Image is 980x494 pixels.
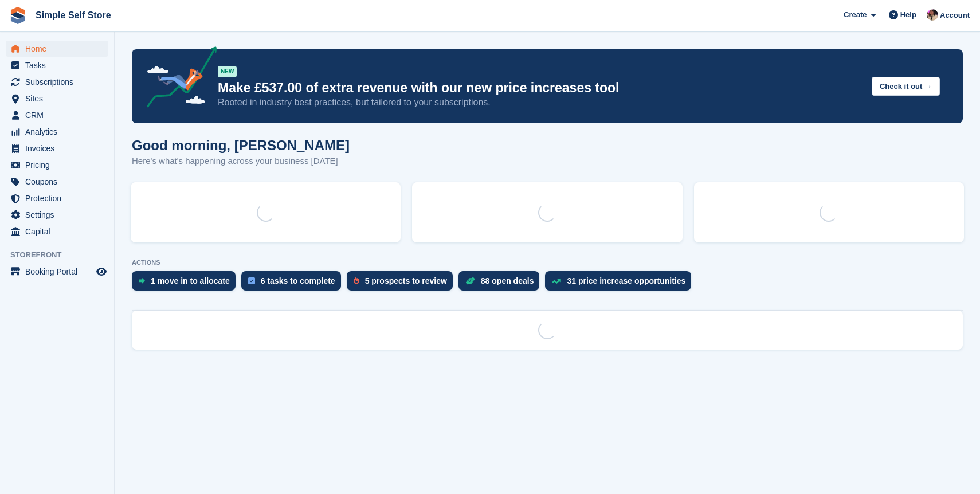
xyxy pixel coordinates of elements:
[25,41,94,57] span: Home
[458,271,546,296] a: 88 open deals
[218,66,237,77] div: NEW
[6,190,108,206] a: menu
[6,174,108,190] a: menu
[132,259,963,266] p: ACTIONS
[25,140,94,156] span: Invoices
[6,57,108,73] a: menu
[10,249,114,261] span: Storefront
[552,279,561,284] img: price_increase_opportunities-93ffe204e8149a01c8c9dc8f82e8f89637d9d84a8eef4429ea346261dce0b2c0.svg
[25,174,94,190] span: Coupons
[872,77,940,96] button: Check it out →
[218,96,863,109] p: Rooted in industry best practices, but tailored to your subscriptions.
[6,207,108,223] a: menu
[481,276,534,285] div: 88 open deals
[6,107,108,123] a: menu
[844,9,867,21] span: Create
[132,271,241,296] a: 1 move in to allocate
[6,74,108,90] a: menu
[927,9,938,21] img: Scott McCutcheon
[151,276,230,285] div: 1 move in to allocate
[25,190,94,206] span: Protection
[6,91,108,107] a: menu
[365,276,447,285] div: 5 prospects to review
[248,277,255,284] img: task-75834270c22a3079a89374b754ae025e5fb1db73e45f91037f5363f120a921f8.svg
[218,80,863,96] p: Make £537.00 of extra revenue with our new price increases tool
[940,10,970,21] span: Account
[6,41,108,57] a: menu
[132,138,350,153] h1: Good morning, [PERSON_NAME]
[25,107,94,123] span: CRM
[354,277,359,284] img: prospect-51fa495bee0391a8d652442698ab0144808aea92771e9ea1ae160a38d050c398.svg
[567,276,685,285] div: 31 price increase opportunities
[6,140,108,156] a: menu
[261,276,335,285] div: 6 tasks to complete
[6,124,108,140] a: menu
[545,271,697,296] a: 31 price increase opportunities
[25,74,94,90] span: Subscriptions
[95,265,108,279] a: Preview store
[25,207,94,223] span: Settings
[137,46,217,112] img: price-adjustments-announcement-icon-8257ccfd72463d97f412b2fc003d46551f7dbcb40ab6d574587a9cd5c0d94...
[900,9,916,21] span: Help
[241,271,347,296] a: 6 tasks to complete
[6,157,108,173] a: menu
[25,264,94,280] span: Booking Portal
[25,224,94,240] span: Capital
[132,155,350,168] p: Here's what's happening across your business [DATE]
[6,264,108,280] a: menu
[25,57,94,73] span: Tasks
[25,124,94,140] span: Analytics
[31,6,116,25] a: Simple Self Store
[25,91,94,107] span: Sites
[9,7,26,24] img: stora-icon-8386f47178a22dfd0bd8f6a31ec36ba5ce8667c1dd55bd0f319d3a0aa187defe.svg
[347,271,458,296] a: 5 prospects to review
[139,277,145,284] img: move_ins_to_allocate_icon-fdf77a2bb77ea45bf5b3d319d69a93e2d87916cf1d5bf7949dd705db3b84f3ca.svg
[465,277,475,285] img: deal-1b604bf984904fb50ccaf53a9ad4b4a5d6e5aea283cecdc64d6e3604feb123c2.svg
[6,224,108,240] a: menu
[25,157,94,173] span: Pricing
